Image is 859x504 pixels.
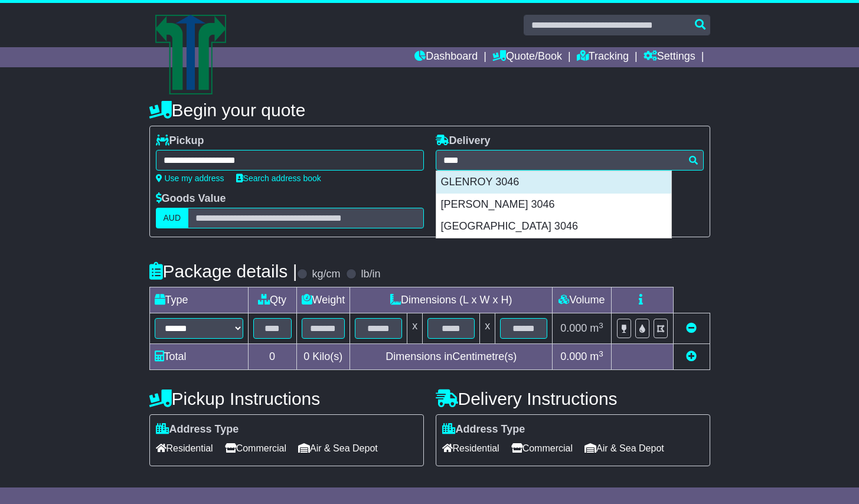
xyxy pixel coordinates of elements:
[248,344,296,370] td: 0
[686,351,697,362] a: Add new item
[296,344,350,370] td: Kilo(s)
[350,287,553,313] td: Dimensions (L x W x H)
[296,287,350,313] td: Weight
[590,322,603,334] span: m
[312,268,340,281] label: kg/cm
[480,313,495,344] td: x
[156,174,224,183] a: Use my address
[436,171,671,194] div: GLENROY 3046
[156,423,239,436] label: Address Type
[407,313,423,344] td: x
[442,439,499,457] span: Residential
[436,389,710,408] h4: Delivery Instructions
[350,344,553,370] td: Dimensions in Centimetre(s)
[686,322,697,334] a: Remove this item
[303,351,309,362] span: 0
[560,322,587,334] span: 0.000
[236,174,321,183] a: Search address book
[599,349,603,358] sup: 3
[553,287,611,313] td: Volume
[156,208,189,228] label: AUD
[361,268,380,281] label: lb/in
[225,439,286,457] span: Commercial
[156,135,204,148] label: Pickup
[560,351,587,362] span: 0.000
[436,135,491,148] label: Delivery
[577,47,629,67] a: Tracking
[298,439,378,457] span: Air & Sea Depot
[248,287,296,313] td: Qty
[149,261,298,281] h4: Package details |
[436,215,671,238] div: [GEOGRAPHIC_DATA] 3046
[156,192,226,205] label: Goods Value
[492,47,562,67] a: Quote/Book
[436,150,704,171] typeahead: Please provide city
[599,321,603,330] sup: 3
[149,100,710,120] h4: Begin your quote
[414,47,478,67] a: Dashboard
[644,47,695,67] a: Settings
[149,389,424,408] h4: Pickup Instructions
[511,439,573,457] span: Commercial
[436,194,671,216] div: [PERSON_NAME] 3046
[149,344,248,370] td: Total
[584,439,664,457] span: Air & Sea Depot
[442,423,525,436] label: Address Type
[156,439,213,457] span: Residential
[590,351,603,362] span: m
[149,287,248,313] td: Type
